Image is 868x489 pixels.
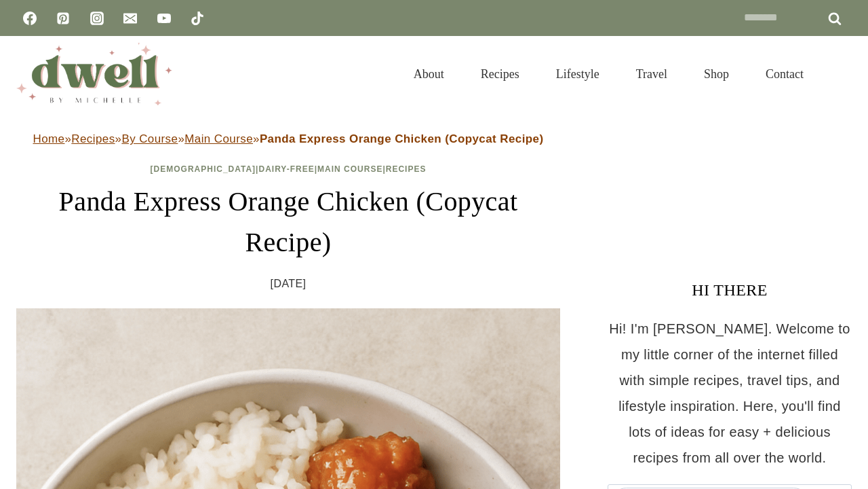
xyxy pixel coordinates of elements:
a: Recipes [71,132,115,145]
h3: HI THERE [608,278,852,302]
a: YouTube [151,5,178,32]
img: DWELL by michelle [16,43,172,105]
a: By Course [121,132,178,145]
a: Shop [686,50,747,98]
a: Instagram [83,5,111,32]
span: » » » » [33,132,544,145]
h1: Panda Express Orange Chicken (Copycat Recipe) [16,181,560,263]
a: Recipes [462,50,538,98]
a: Contact [747,50,822,98]
a: Pinterest [50,5,77,32]
a: TikTok [184,5,211,32]
a: Facebook [16,5,43,32]
span: | | | [151,164,427,174]
nav: Primary Navigation [395,50,822,98]
a: Recipes [386,164,427,174]
p: Hi! I'm [PERSON_NAME]. Welcome to my little corner of the internet filled with simple recipes, tr... [608,316,852,471]
a: Home [33,132,65,145]
a: [DEMOGRAPHIC_DATA] [151,164,256,174]
a: Lifestyle [538,50,618,98]
time: [DATE] [271,274,307,294]
a: About [395,50,462,98]
a: Travel [618,50,686,98]
strong: Panda Express Orange Chicken (Copycat Recipe) [260,132,544,145]
a: Main Course [317,164,382,174]
a: Email [117,5,144,32]
a: Dairy-Free [258,164,314,174]
button: View Search Form [829,62,852,86]
a: Main Course [184,132,253,145]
